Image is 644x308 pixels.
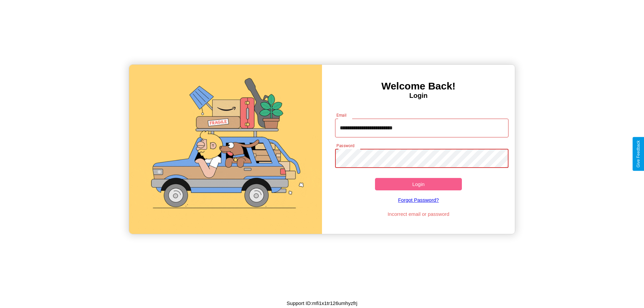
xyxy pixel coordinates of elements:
h3: Welcome Back! [322,80,515,92]
a: Forgot Password? [332,190,505,209]
img: gif [129,65,322,234]
div: Give Feedback [636,140,641,168]
p: Support ID: mfi1x1tr126umhyzfrj [287,299,358,308]
label: Password [336,143,354,148]
button: Login [375,178,462,190]
label: Email [336,112,347,118]
h4: Login [322,92,515,100]
p: Incorrect email or password [332,209,505,219]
